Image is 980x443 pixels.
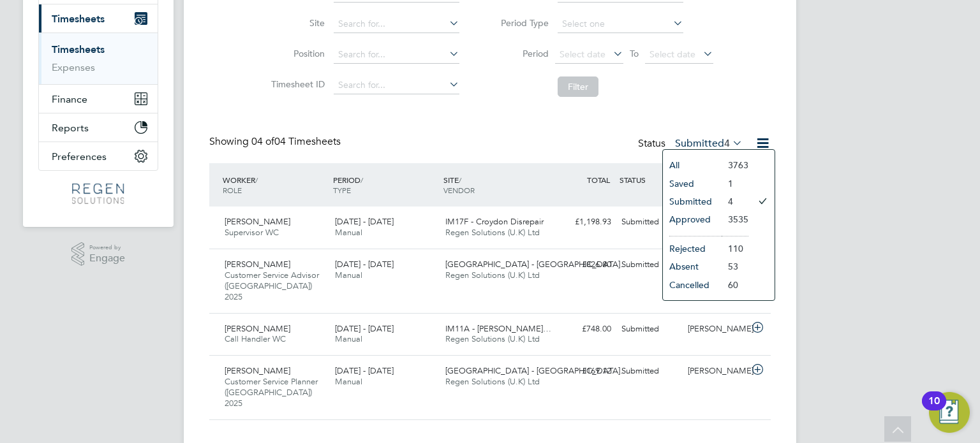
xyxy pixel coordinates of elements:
div: £169.12 [550,361,616,382]
li: 3763 [722,156,748,174]
button: Finance [39,85,158,113]
div: Status [638,135,745,153]
span: [PERSON_NAME] [225,216,290,227]
span: Select date [650,48,695,60]
span: Powered by [89,242,125,253]
div: SITE [440,168,551,201]
li: All [663,156,722,174]
span: Timesheets [52,13,105,25]
span: Finance [52,93,87,105]
span: 4 [724,137,730,150]
span: TYPE [333,185,351,195]
span: IM17F - Croydon Disrepair [445,216,544,227]
span: [DATE] - [DATE] [335,365,394,376]
li: Absent [663,258,722,275]
span: / [360,175,363,185]
button: Open Resource Center, 10 new notifications [929,392,970,433]
div: Submitted [616,212,683,233]
div: £1,198.93 [550,212,616,233]
button: Reports [39,113,158,142]
button: Filter [558,76,598,97]
div: [PERSON_NAME] [683,319,749,340]
span: [DATE] - [DATE] [335,259,394,270]
span: 04 Timesheets [251,135,341,148]
label: Position [267,48,325,59]
li: Cancelled [663,276,722,294]
span: [DATE] - [DATE] [335,216,394,227]
div: Timesheets [39,33,158,84]
span: Reports [52,122,89,134]
li: 1 [722,175,748,192]
button: Timesheets [39,4,158,33]
span: Engage [89,253,125,264]
div: WORKER [219,168,330,201]
div: £748.00 [550,319,616,340]
input: Search for... [334,76,459,94]
li: 4 [722,192,748,210]
a: Powered byEngage [71,242,126,266]
span: Regen Solutions (U.K) Ltd [445,270,540,280]
input: Search for... [334,15,459,33]
label: Submitted [675,137,743,150]
span: Regen Solutions (U.K) Ltd [445,333,540,344]
div: £826.80 [550,254,616,275]
span: [PERSON_NAME] [225,365,290,376]
div: PERIOD [330,168,440,201]
span: TOTAL [587,175,610,185]
label: Period Type [491,17,549,29]
span: IM11A - [PERSON_NAME]… [445,323,551,334]
div: Submitted [616,254,683,275]
span: Manual [335,333,362,344]
span: ROLE [223,185,242,195]
span: [DATE] - [DATE] [335,323,394,334]
img: regensolutions-logo-retina.png [72,184,124,204]
a: Go to home page [38,184,158,204]
span: [PERSON_NAME] [225,323,290,334]
li: Rejected [663,240,722,258]
li: 3535 [722,210,748,228]
label: Timesheet ID [267,78,325,90]
span: Regen Solutions (U.K) Ltd [445,227,540,238]
span: [GEOGRAPHIC_DATA] - [GEOGRAPHIC_DATA]… [445,365,628,376]
li: 60 [722,276,748,294]
span: Manual [335,376,362,387]
span: Call Handler WC [225,333,286,344]
span: To [626,45,642,62]
a: Expenses [52,61,95,73]
label: Period [491,48,549,59]
input: Select one [558,15,683,33]
div: 10 [928,401,940,418]
span: Customer Service Advisor ([GEOGRAPHIC_DATA]) 2025 [225,270,319,302]
span: Manual [335,227,362,238]
a: Timesheets [52,43,105,55]
div: Submitted [616,319,683,340]
span: Preferences [52,150,107,163]
li: 110 [722,240,748,258]
span: / [459,175,461,185]
div: Submitted [616,361,683,382]
span: VENDOR [443,185,475,195]
span: Manual [335,270,362,280]
li: 53 [722,258,748,275]
span: Select date [560,48,605,60]
div: STATUS [616,168,683,191]
li: Submitted [663,192,722,210]
span: 04 of [251,135,274,148]
li: Saved [663,175,722,192]
div: [PERSON_NAME] [683,361,749,382]
li: Approved [663,210,722,228]
button: Preferences [39,142,158,170]
input: Search for... [334,46,459,64]
label: Site [267,17,325,29]
span: Regen Solutions (U.K) Ltd [445,376,540,387]
span: Customer Service Planner ([GEOGRAPHIC_DATA]) 2025 [225,376,318,409]
span: Supervisor WC [225,227,279,238]
span: [GEOGRAPHIC_DATA] - [GEOGRAPHIC_DATA]… [445,259,628,270]
div: Showing [209,135,343,149]
span: [PERSON_NAME] [225,259,290,270]
span: / [255,175,258,185]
